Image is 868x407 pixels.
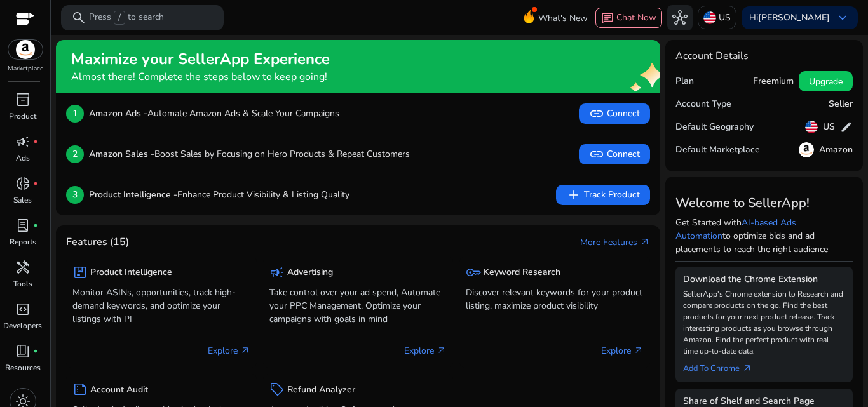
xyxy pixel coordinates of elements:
p: US [719,6,731,29]
a: More Featuresarrow_outward [580,236,650,249]
p: Boost Sales by Focusing on Hero Products & Repeat Customers [89,147,410,161]
span: arrow_outward [742,363,752,373]
span: arrow_outward [240,345,250,356]
span: search [71,10,86,25]
a: AI-based Ads Automation [675,217,796,242]
p: Take control over your ad spend, Automate your PPC Management, Optimize your campaigns with goals... [269,286,447,326]
span: handyman [15,260,31,275]
b: Amazon Sales - [89,148,154,160]
p: Press to search [89,11,164,25]
span: key [466,265,481,280]
button: chatChat Now [595,8,662,28]
h4: Account Details [675,50,853,62]
p: Ads [16,152,30,164]
img: amazon.svg [8,40,43,59]
span: Upgrade [809,75,843,88]
button: linkConnect [579,103,650,124]
span: arrow_outward [634,345,644,356]
span: Chat Now [616,11,656,23]
b: [PERSON_NAME] [758,11,830,23]
p: Explore [601,344,644,357]
p: Product [9,110,36,122]
img: us.svg [805,121,818,133]
button: addTrack Product [556,185,650,205]
h2: Maximize your SellerApp Experience [71,50,330,69]
span: package [72,265,88,280]
h5: Product Intelligence [90,267,172,278]
span: lab_profile [15,218,31,233]
h5: Keyword Research [484,267,560,278]
span: campaign [15,134,31,149]
span: What's New [538,7,588,29]
span: donut_small [15,176,31,191]
span: Track Product [566,187,640,203]
span: / [114,11,125,25]
p: 2 [66,145,84,163]
span: arrow_outward [640,237,650,247]
h5: Freemium [753,76,794,87]
span: edit [840,121,853,133]
p: SellerApp's Chrome extension to Research and compare products on the go. Find the best products f... [683,288,846,357]
span: fiber_manual_record [33,181,38,186]
p: 3 [66,186,84,204]
span: Connect [589,106,640,121]
p: Explore [208,344,250,357]
button: Upgrade [799,71,853,91]
p: Tools [13,278,32,290]
p: Get Started with to optimize bids and ad placements to reach the right audience [675,216,853,256]
span: campaign [269,265,285,280]
span: fiber_manual_record [33,139,38,144]
p: Sales [13,194,32,206]
p: 1 [66,105,84,123]
p: Marketplace [8,64,43,74]
p: Explore [404,344,447,357]
p: Enhance Product Visibility & Listing Quality [89,188,349,201]
h5: Download the Chrome Extension [683,274,846,285]
img: amazon.svg [799,142,814,157]
span: link [589,106,604,121]
span: hub [672,10,688,25]
span: code_blocks [15,302,31,317]
span: fiber_manual_record [33,349,38,354]
span: add [566,187,581,203]
h4: Almost there! Complete the steps below to keep going! [71,71,330,83]
span: summarize [72,382,88,397]
span: Connect [589,147,640,162]
h3: Welcome to SellerApp! [675,196,853,211]
span: chat [601,12,614,25]
p: Resources [5,362,41,373]
p: Discover relevant keywords for your product listing, maximize product visibility [466,286,644,312]
h5: Account Audit [90,385,148,396]
span: sell [269,382,285,397]
h5: Plan [675,76,694,87]
span: keyboard_arrow_down [835,10,850,25]
h5: Refund Analyzer [287,385,355,396]
h5: Amazon [819,145,853,156]
p: Automate Amazon Ads & Scale Your Campaigns [89,107,339,120]
p: Developers [3,320,42,331]
h5: Seller [829,99,853,110]
h5: Default Geography [675,122,754,133]
span: inventory_2 [15,92,31,107]
p: Monitor ASINs, opportunities, track high-demand keywords, and optimize your listings with PI [72,286,250,326]
h5: US [823,122,835,133]
span: fiber_manual_record [33,223,38,228]
h4: Features (15) [66,236,129,248]
b: Product Intelligence - [89,189,177,201]
img: us.svg [703,11,716,24]
h5: Default Marketplace [675,145,760,156]
span: link [589,147,604,162]
h5: Advertising [287,267,333,278]
span: arrow_outward [437,345,447,356]
h5: Account Type [675,99,731,110]
p: Reports [10,236,36,248]
button: hub [667,5,693,30]
span: book_4 [15,344,31,359]
p: Hi [749,13,830,22]
button: linkConnect [579,144,650,164]
a: Add To Chrome [683,357,763,375]
b: Amazon Ads - [89,107,147,119]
